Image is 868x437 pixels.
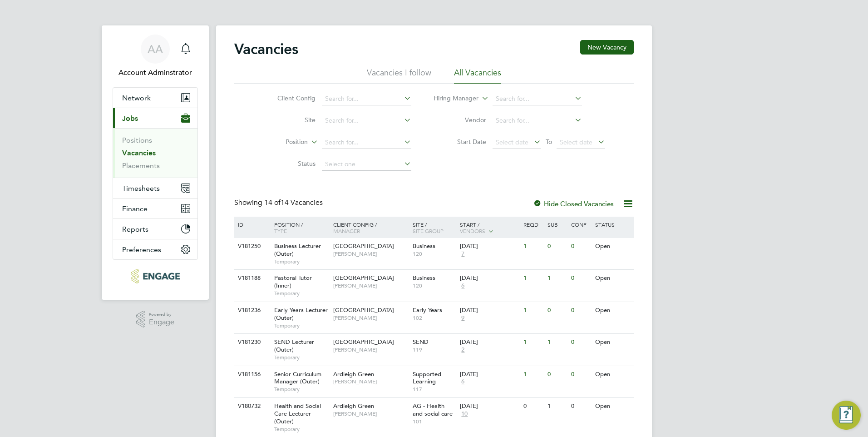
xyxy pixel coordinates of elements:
[545,270,569,287] div: 1
[274,258,329,265] span: Temporary
[413,242,435,250] span: Business
[460,346,466,354] span: 2
[367,67,431,84] li: Vacancies I follow
[521,302,545,319] div: 1
[331,217,410,238] div: Client Config /
[545,334,569,351] div: 1
[136,311,175,328] a: Powered byEngage
[333,378,408,385] span: [PERSON_NAME]
[236,217,267,232] div: ID
[122,114,138,123] span: Jobs
[274,227,287,234] span: Type
[263,94,316,102] label: Client Config
[521,334,545,351] div: 1
[113,128,197,178] div: Jobs
[413,370,441,386] span: Supported Learning
[580,40,634,55] button: New Vacancy
[832,401,861,430] button: Engage Resource Center
[454,67,501,84] li: All Vacancies
[460,307,519,314] div: [DATE]
[545,398,569,415] div: 1
[569,302,592,319] div: 0
[122,204,148,213] span: Finance
[122,161,160,170] a: Placements
[236,334,267,351] div: V181230
[122,225,148,233] span: Reports
[274,306,328,322] span: Early Years Lecturer (Outer)
[236,302,267,319] div: V181236
[274,322,329,329] span: Temporary
[593,302,632,319] div: Open
[545,217,569,232] div: Sub
[263,159,316,168] label: Status
[593,366,632,383] div: Open
[264,198,281,207] span: 14 of
[593,334,632,351] div: Open
[113,239,197,259] button: Preferences
[122,136,152,144] a: Positions
[322,158,411,171] input: Select one
[267,217,331,238] div: Position /
[122,149,156,157] a: Vacancies
[543,136,555,148] span: To
[458,217,521,239] div: Start /
[413,314,456,322] span: 102
[493,114,582,127] input: Search for...
[545,238,569,255] div: 0
[333,282,408,289] span: [PERSON_NAME]
[102,25,209,300] nav: Main navigation
[521,217,545,232] div: Reqd
[521,398,545,415] div: 0
[113,219,197,239] button: Reports
[593,238,632,255] div: Open
[274,242,321,258] span: Business Lecturer (Outer)
[413,306,442,314] span: Early Years
[263,116,316,124] label: Site
[413,250,456,258] span: 120
[236,270,267,287] div: V181188
[122,184,160,193] span: Timesheets
[569,334,592,351] div: 0
[413,282,456,289] span: 120
[569,366,592,383] div: 0
[569,270,592,287] div: 0
[274,402,321,425] span: Health and Social Care Lecturer (Outer)
[236,238,267,255] div: V181250
[460,274,519,282] div: [DATE]
[234,40,298,58] h2: Vacancies
[236,366,267,383] div: V181156
[460,250,466,258] span: 7
[274,274,312,289] span: Pastoral Tutor (Inner)
[274,426,329,433] span: Temporary
[322,114,411,127] input: Search for...
[122,245,161,254] span: Preferences
[569,398,592,415] div: 0
[131,269,179,283] img: protocol-logo-retina.png
[521,270,545,287] div: 1
[322,93,411,105] input: Search for...
[413,338,429,346] span: SEND
[460,227,485,234] span: Vendors
[264,198,323,207] span: 14 Vacancies
[234,198,325,208] div: Showing
[322,136,411,149] input: Search for...
[560,138,592,146] span: Select date
[333,242,394,250] span: [GEOGRAPHIC_DATA]
[148,43,163,55] span: AA
[274,290,329,297] span: Temporary
[533,199,614,208] label: Hide Closed Vacancies
[113,67,198,78] span: Account Adminstrator
[149,318,174,326] span: Engage
[460,410,469,418] span: 10
[460,378,466,386] span: 6
[413,346,456,353] span: 119
[149,311,174,318] span: Powered by
[593,270,632,287] div: Open
[333,402,374,410] span: Ardleigh Green
[460,371,519,378] div: [DATE]
[460,402,519,410] div: [DATE]
[434,138,486,146] label: Start Date
[333,410,408,417] span: [PERSON_NAME]
[113,88,197,108] button: Network
[593,398,632,415] div: Open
